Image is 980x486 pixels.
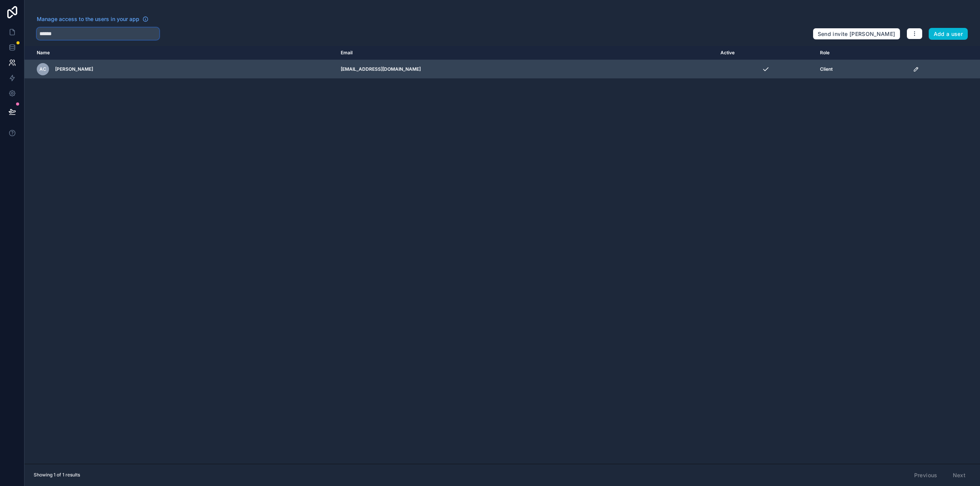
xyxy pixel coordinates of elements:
[37,15,139,23] span: Manage access to the users in your app
[336,46,716,60] th: Email
[716,46,815,60] th: Active
[39,66,46,72] span: AC
[55,66,93,72] span: [PERSON_NAME]
[34,472,80,478] span: Showing 1 of 1 results
[336,60,716,79] td: [EMAIL_ADDRESS][DOMAIN_NAME]
[813,28,900,40] button: Send invite [PERSON_NAME]
[929,28,968,40] button: Add a user
[820,66,833,72] span: Client
[24,46,336,60] th: Name
[37,15,149,23] a: Manage access to the users in your app
[815,46,908,60] th: Role
[24,46,980,464] div: scrollable content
